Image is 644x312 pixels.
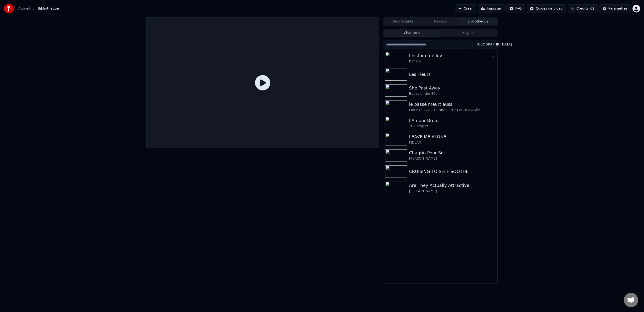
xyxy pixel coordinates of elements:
[409,59,491,64] div: K maro
[409,124,495,129] div: 202 project
[38,6,59,11] span: Bibliothèque
[409,108,495,112] div: LIBERTE EGALITE BRASIER • LACRYMOGÅZE
[440,30,497,37] button: Playlists
[18,6,30,11] a: Accueil
[409,101,495,108] div: le passé meurt aussi
[384,18,422,25] button: File d'attente
[4,4,13,13] img: youka
[409,91,495,96] div: Babes of the 80s
[409,71,495,78] div: Les Fleurs
[600,4,631,13] button: Paramètres
[409,150,495,156] div: Chagrin Pour Soi
[506,4,525,13] button: FAQ
[409,134,495,140] div: LEAVE ME ALONE
[384,30,440,37] button: Chansons
[624,293,638,307] a: Ouvrir le chat
[18,6,59,11] nav: breadcrumb
[422,18,459,25] button: Travaux
[455,4,476,13] button: Créer
[477,42,512,47] span: [GEOGRAPHIC_DATA]
[409,168,495,175] div: CRUISING TO SELF SOOTHE
[409,85,495,91] div: She Past Away
[478,4,505,13] button: Importer
[409,182,495,189] div: Are They Actually Attractive
[409,52,491,59] div: l histoire de luv
[527,4,566,13] button: Guides de vidéo
[590,6,594,11] span: 62
[577,6,588,11] span: Crédits
[409,117,495,124] div: LAmour Brule
[409,140,495,145] div: FIDLAR
[608,6,627,11] div: Paramètres
[568,4,598,13] button: Crédits62
[409,156,495,161] div: [PERSON_NAME]
[409,189,495,194] div: [PERSON_NAME]
[459,18,497,25] button: Bibliothèque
